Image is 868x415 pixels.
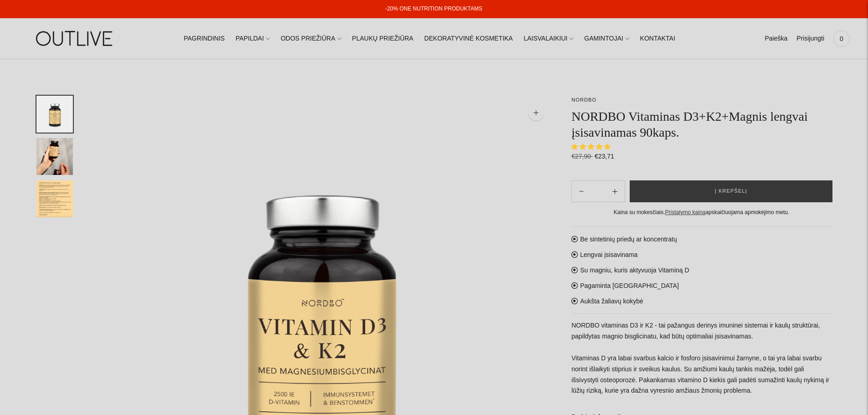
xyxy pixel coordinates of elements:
a: Paieška [765,29,787,49]
button: Add product quantity [572,180,591,202]
span: Į krepšelį [715,187,747,196]
a: PAPILDAI [236,29,270,49]
button: Į krepšelį [630,180,832,202]
img: OUTLIVE [18,23,132,54]
a: Prisijungti [796,29,824,49]
a: NORDBO [571,97,596,102]
button: Subtract product quantity [605,180,625,202]
button: Translation missing: en.general.accessibility.image_thumbail [36,180,73,217]
span: 5.00 stars [571,143,612,150]
a: ODOS PRIEŽIŪRA [281,29,341,49]
a: PLAUKŲ PRIEŽIŪRA [352,29,414,49]
button: Translation missing: en.general.accessibility.image_thumbail [36,96,73,133]
a: KONTAKTAI [640,29,675,49]
p: NORDBO vitaminas D3 ir K2 - tai pažangus derinys imuninei sistemai ir kaulų struktūrai, papildyta... [571,320,832,397]
h1: NORDBO Vitaminas D3+K2+Magnis lengvai įsisavinamas 90kaps. [571,108,832,140]
div: Kaina su mokesčiais. apskaičiuojama apmokėjimo metu. [571,208,832,217]
span: €23,71 [595,153,614,160]
a: DEKORATYVINĖ KOSMETIKA [424,29,513,49]
s: €27,90 [571,153,593,160]
a: 0 [833,29,850,49]
input: Product quantity [591,185,605,198]
span: 0 [835,32,848,45]
a: LAISVALAIKIUI [524,29,573,49]
a: Pristatymo kaina [665,209,706,215]
a: -20% ONE NUTRITION PRODUKTAMS [385,5,482,12]
a: GAMINTOJAI [584,29,629,49]
button: Translation missing: en.general.accessibility.image_thumbail [36,138,73,175]
a: PAGRINDINIS [184,29,225,49]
